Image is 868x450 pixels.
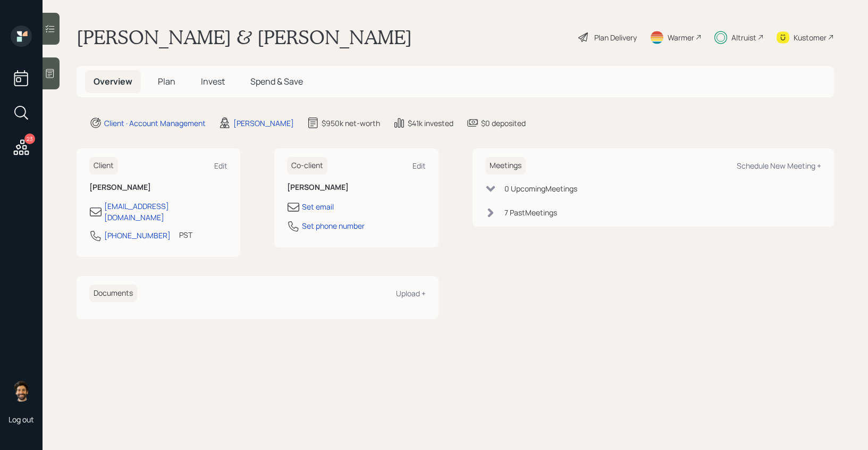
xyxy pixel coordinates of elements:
[89,157,118,174] h6: Client
[158,76,175,87] span: Plan
[594,32,637,43] div: Plan Delivery
[89,183,227,192] h6: [PERSON_NAME]
[24,134,35,144] div: 23
[302,201,334,212] div: Set email
[485,157,526,174] h6: Meetings
[250,76,303,87] span: Spend & Save
[11,380,32,402] img: eric-schwartz-headshot.png
[731,32,756,43] div: Altruist
[89,285,137,302] h6: Documents
[302,220,365,231] div: Set phone number
[668,32,694,43] div: Warmer
[287,183,425,192] h6: [PERSON_NAME]
[104,201,227,223] div: [EMAIL_ADDRESS][DOMAIN_NAME]
[214,161,227,171] div: Edit
[233,118,294,129] div: [PERSON_NAME]
[504,183,577,194] div: 0 Upcoming Meeting s
[104,230,171,241] div: [PHONE_NUMBER]
[737,161,821,171] div: Schedule New Meeting +
[9,414,34,424] div: Log out
[794,32,827,43] div: Kustomer
[481,118,526,129] div: $0 deposited
[104,118,206,129] div: Client · Account Management
[287,157,327,174] h6: Co-client
[77,26,412,49] h1: [PERSON_NAME] & [PERSON_NAME]
[322,118,380,129] div: $950k net-worth
[179,229,192,240] div: PST
[396,288,426,298] div: Upload +
[201,76,225,87] span: Invest
[94,76,132,87] span: Overview
[504,207,557,218] div: 7 Past Meeting s
[408,118,453,129] div: $41k invested
[412,161,426,171] div: Edit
